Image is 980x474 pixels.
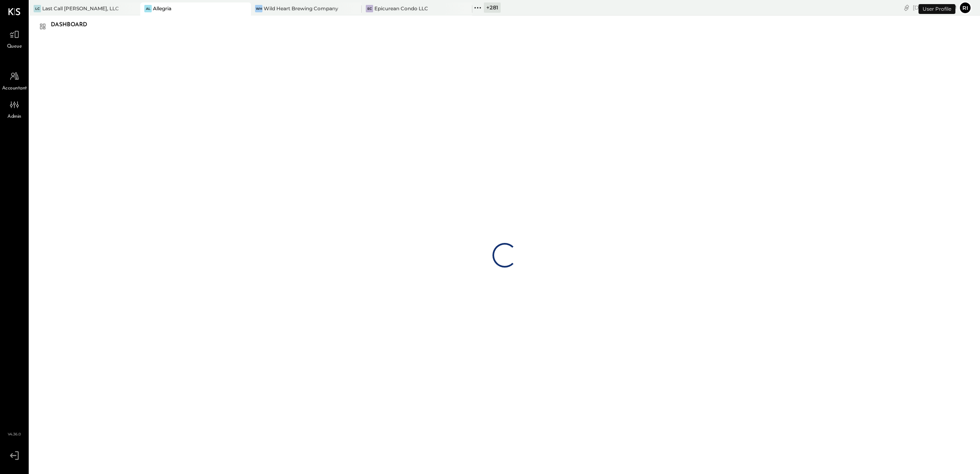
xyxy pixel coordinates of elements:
a: Admin [0,97,28,121]
span: Queue [7,43,22,50]
div: Allegria [153,5,171,12]
div: Al [144,5,152,12]
a: Queue [0,27,28,50]
div: copy link [903,3,911,12]
a: Accountant [0,69,28,92]
div: Wild Heart Brewing Company [264,5,338,12]
div: Dashboard [51,18,96,32]
div: [DATE] [913,4,957,11]
button: Ri [959,1,972,14]
span: Accountant [2,85,27,92]
div: User Profile [918,4,955,14]
span: Admin [7,113,21,121]
div: EC [366,5,373,12]
div: + 281 [484,2,501,13]
div: LC [34,5,41,12]
div: Last Call [PERSON_NAME], LLC [42,5,119,12]
div: WH [255,5,262,12]
div: Epicurean Condo LLC [374,5,428,12]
